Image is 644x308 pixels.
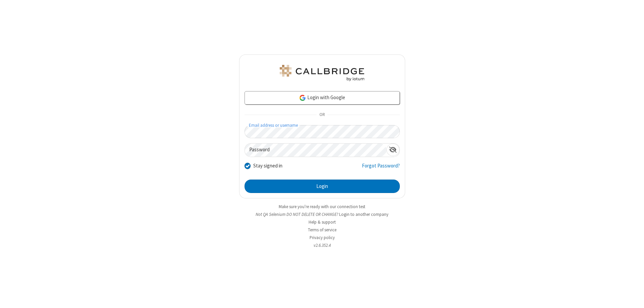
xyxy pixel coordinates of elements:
a: Login with Google [245,91,400,105]
input: Email address or username [245,125,400,138]
li: v2.6.352.4 [239,242,405,248]
a: Privacy policy [310,235,335,240]
img: QA Selenium DO NOT DELETE OR CHANGE [278,65,366,81]
span: OR [317,110,327,120]
a: Terms of service [308,227,336,233]
button: Login [245,180,400,193]
a: Make sure you're ready with our connection test [279,204,365,209]
a: Forgot Password? [362,162,400,175]
label: Stay signed in [253,162,282,170]
button: Login to another company [339,211,388,218]
input: Password [245,144,386,157]
li: Not QA Selenium DO NOT DELETE OR CHANGE? [239,211,405,218]
img: google-icon.png [299,94,306,102]
a: Help & support [309,219,336,225]
div: Show password [386,144,399,156]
